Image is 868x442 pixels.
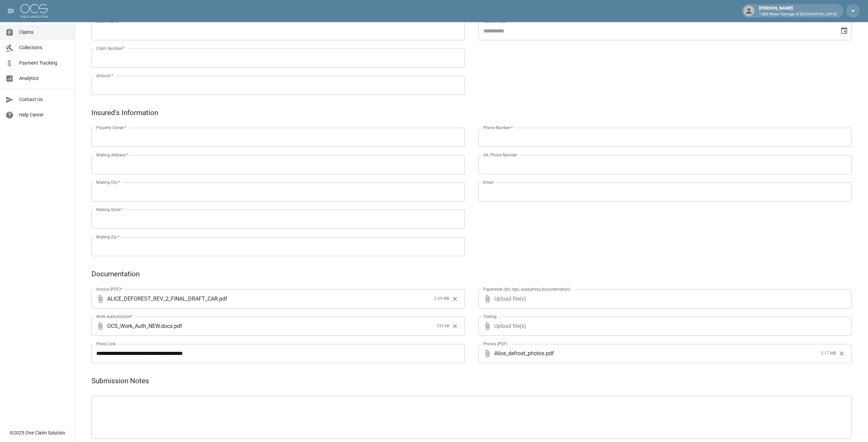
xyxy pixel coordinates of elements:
[218,295,227,303] span: . pdf
[96,152,128,158] label: Mailing Address
[96,207,123,212] label: Mailing State
[544,349,554,357] span: . pdf
[450,294,460,304] button: Clear
[483,314,497,319] label: Testing
[821,350,836,357] span: 2.17 MB
[19,29,69,36] span: Claims
[494,349,544,357] span: Alice_defrost_photos
[483,152,517,158] label: Alt. Phone Number
[20,4,48,18] img: ocs-logo-white-transparent.png
[756,5,839,17] div: [PERSON_NAME]
[96,179,120,185] label: Mailing City
[494,289,834,308] span: Upload file(s)
[494,317,834,336] span: Upload file(s)
[4,4,18,18] button: open drawer
[483,125,513,130] label: Phone Number
[107,295,218,303] span: ALICE_DEFOREST_REV_2_FINAL_DRAFT_CAR
[19,111,69,119] span: Help Center
[96,286,123,292] label: Invoice (PDF)*
[19,44,69,51] span: Collections
[96,314,133,319] label: Work Authorization*
[837,348,847,359] button: Clear
[483,179,494,185] label: Email
[837,24,851,38] button: Choose date
[19,75,69,82] span: Analytics
[19,96,69,103] span: Contact Us
[450,321,460,331] button: Clear
[759,12,837,17] p: 1-800 Water Damage of [GEOGRAPHIC_DATA]
[96,45,125,51] label: Claim Number
[96,341,116,347] label: Photo Link
[96,73,113,79] label: Amount
[96,234,119,240] label: Mailing Zip
[19,59,69,67] span: Payment Tracking
[437,323,449,330] span: 333 kB
[10,429,65,436] div: © 2025 One Claim Solution
[434,295,449,302] span: 3.09 MB
[96,125,127,130] label: Property Owner
[483,286,570,292] label: Paperwork (dry logs, supporting documentation)
[483,341,508,347] label: Photos (PDF)
[173,322,182,330] span: . pdf
[107,322,173,330] span: OCS_Work_Auth_NEW.docx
